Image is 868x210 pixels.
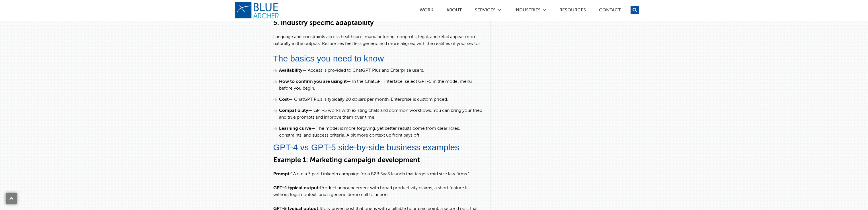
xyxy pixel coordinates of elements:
h3: 5. Industry specific adaptability [273,19,482,28]
p: Language and constraints across healthcare, manufacturing, nonprofit, legal, and retail appear mo... [273,34,482,47]
li: — GPT-5 works with existing chats and common workflows. You can bring your tried and true prompts... [273,107,482,121]
a: Industries [514,8,541,14]
h3: Example 1: Marketing campaign development [273,156,482,165]
li: — Access is provided to ChatGPT Plus and Enterprise users. [273,67,482,74]
a: Work [419,8,434,14]
a: SERVICES [475,8,496,14]
li: — The model is more forgiving, yet better results come from clear roles, constraints, and success... [273,125,482,139]
strong: Prompt: [273,172,291,176]
strong: Learning curve [279,126,311,131]
strong: GPT-4 typical output: [273,186,320,190]
li: — In the ChatGPT interface, select GPT-5 in the model menu before you begin. [273,78,482,92]
strong: Cost [279,97,288,102]
p: “Write a 3 part LinkedIn campaign for a B2B SaaS launch that targets mid size law firms.” [273,171,482,178]
a: Resources [559,8,586,14]
strong: How to confirm you are using it [279,79,346,84]
a: ABOUT [446,8,462,14]
li: — ChatGPT Plus is typically 20 dollars per month. Enterprise is custom priced. [273,96,482,103]
strong: Compatibility [279,108,308,113]
h2: The basics you need to know [273,54,482,63]
a: Contact [599,8,621,14]
p: Product announcement with broad productivity claims, a short feature list without legal context, ... [273,185,482,198]
strong: Availability [279,68,302,73]
h2: GPT-4 vs GPT-5 side-by-side business examples [273,143,482,152]
a: logo [235,2,280,19]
